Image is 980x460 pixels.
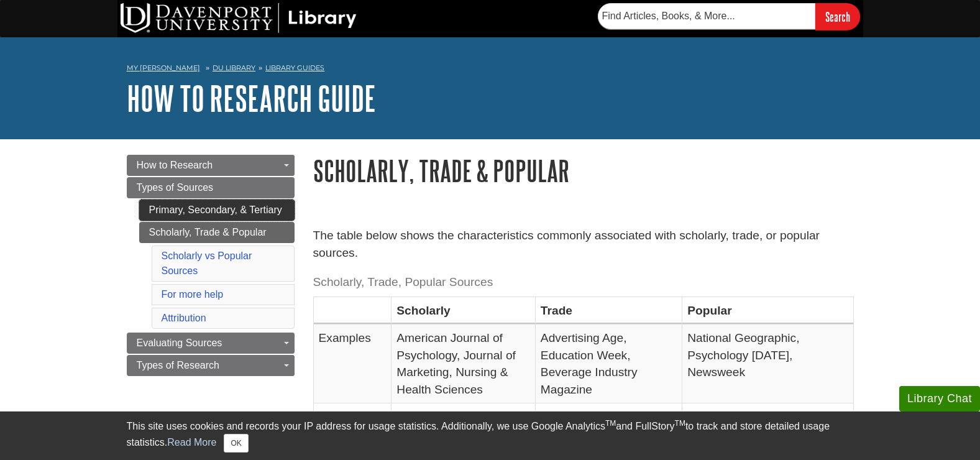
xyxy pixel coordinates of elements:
[127,63,200,73] a: My [PERSON_NAME]
[313,324,392,403] td: Examples
[598,3,860,30] form: Searches DU Library's articles, books, and more
[137,160,213,170] span: How to Research
[127,155,295,176] a: How to Research
[682,297,853,324] th: Popular
[421,408,530,459] li: Scholars, researchers, and students
[139,200,295,221] a: Primary, Secondary, & Tertiary
[162,289,224,300] a: For more help
[815,3,860,30] input: Search
[392,324,536,403] td: American Journal of Psychology, Journal of Marketing, Nursing & Health Sciences
[535,324,682,403] td: Advertising Age, Education Week, Beverage Industry Magazine
[675,419,685,428] sup: TM
[605,419,616,428] sup: TM
[167,437,216,448] a: Read More
[139,222,295,243] a: Scholarly, Trade & Popular
[162,251,252,276] a: Scholarly vs Popular Sources
[313,155,854,186] h1: Scholarly, Trade & Popular
[682,324,853,403] td: National Geographic, Psychology [DATE], Newsweek
[598,3,815,29] input: Find Articles, Books, & More...
[392,297,536,324] th: Scholarly
[535,297,682,324] th: Trade
[162,313,206,323] a: Attribution
[127,355,295,376] a: Types of Research
[121,3,357,33] img: DU Library
[313,227,854,263] p: The table below shows the characteristics commonly associated with scholarly, trade, or popular s...
[127,79,376,117] a: How to Research Guide
[899,386,980,412] button: Library Chat
[127,177,295,198] a: Types of Sources
[137,182,214,193] span: Types of Sources
[566,408,677,459] li: Other members of the profession or trade
[313,269,854,297] caption: Scholarly, Trade, Popular Sources
[137,360,219,370] span: Types of Research
[127,333,295,354] a: Evaluating Sources
[127,60,854,80] nav: breadcrumb
[137,338,222,348] span: Evaluating Sources
[712,408,848,443] li: General audience: all readers
[213,63,255,72] a: DU Library
[224,434,248,453] button: Close
[265,63,324,72] a: Library Guides
[127,155,295,376] div: Guide Page Menu
[127,419,854,453] div: This site uses cookies and records your IP address for usage statistics. Additionally, we use Goo...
